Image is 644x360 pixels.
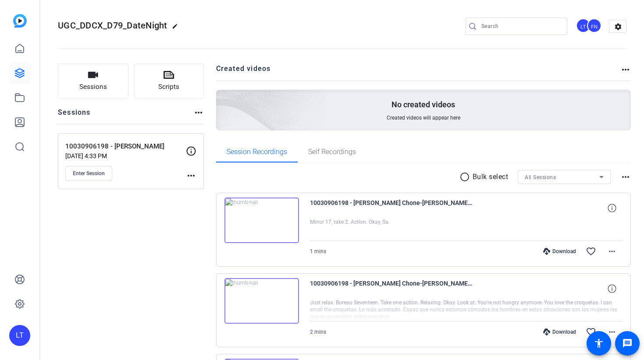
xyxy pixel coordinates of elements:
[227,148,287,155] span: Session Recordings
[473,172,509,182] p: Bulk select
[310,329,326,335] span: 2 mins
[134,64,204,99] button: Scripts
[586,327,596,337] mat-icon: favorite_border
[607,327,617,337] mat-icon: more_horiz
[587,18,602,34] ngx-avatar: Fernando Navarrete
[65,152,186,159] p: [DATE] 4:33 PM
[539,248,580,255] div: Download
[310,198,472,219] span: 10030906198 - [PERSON_NAME] Chone-[PERSON_NAME] 17 take 1-2025-09-16-20-39-50-578-0
[73,170,105,177] span: Enter Session
[620,64,631,75] mat-icon: more_horiz
[609,20,627,33] mat-icon: settings
[587,18,601,33] div: FN
[118,3,327,193] img: Creted videos background
[216,64,621,81] h2: Created videos
[158,82,179,92] span: Scripts
[620,172,631,182] mat-icon: more_horiz
[13,14,27,28] img: blue-gradient.svg
[58,20,167,31] span: UGC_DDCX_D79_DateNight
[186,170,196,181] mat-icon: more_horiz
[481,21,560,32] input: Search
[387,114,460,121] span: Created videos will appear here
[224,198,299,243] img: thumb-nail
[172,23,182,34] mat-icon: edit
[586,246,596,257] mat-icon: favorite_border
[58,64,128,99] button: Sessions
[607,246,617,257] mat-icon: more_horiz
[576,18,591,34] ngx-avatar: Lucía Talevi
[58,107,91,124] h2: Sessions
[622,338,633,349] mat-icon: message
[539,328,580,335] div: Download
[9,325,30,346] div: LT
[525,174,556,180] span: All Sessions
[391,99,455,110] p: No created videos
[224,278,299,324] img: thumb-nail
[576,18,591,33] div: LT
[308,148,356,155] span: Self Recordings
[310,278,472,299] span: 10030906198 - [PERSON_NAME] Chone-[PERSON_NAME] 17 take 1-2025-09-16-20-37-56-217-0
[65,166,112,181] button: Enter Session
[310,248,326,254] span: 1 mins
[79,82,107,92] span: Sessions
[459,172,473,182] mat-icon: radio_button_unchecked
[193,107,204,118] mat-icon: more_horiz
[65,141,186,152] p: 10030906198 - [PERSON_NAME]
[594,338,604,349] mat-icon: accessibility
